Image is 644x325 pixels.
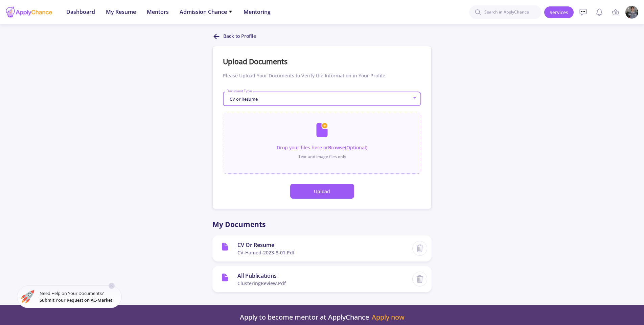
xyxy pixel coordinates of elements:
[372,313,405,321] a: Apply now
[290,184,354,199] button: Upload
[106,8,136,16] span: My Resume
[180,8,233,16] span: Admission Chance
[223,56,421,67] p: Upload Documents
[237,272,407,280] span: All Publications
[244,8,271,16] span: Mentoring
[40,297,112,303] span: Submit Your Request on AC-Market
[223,32,256,41] p: Back to Profile
[21,290,34,303] img: ac-market
[212,219,432,230] p: My Documents
[237,241,407,249] span: CV or Resume
[544,6,574,18] a: Services
[228,96,258,102] span: CV or Resume
[237,280,407,287] span: ClusteringReview.pdf
[237,249,407,256] span: CV-Hamed-2023-8-01.pdf
[40,290,118,303] small: Need Help on Your Documents?
[66,8,95,16] span: Dashboard
[223,72,421,79] p: Please Upload Your Documents to Verify the Information in Your Profile.
[147,8,169,16] span: Mentors
[469,5,542,19] input: Search in ApplyChance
